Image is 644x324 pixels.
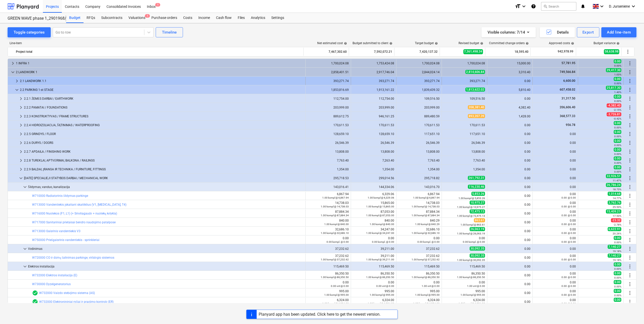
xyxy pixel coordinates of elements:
span: keyboard_arrow_right [18,157,24,164]
small: 0.00% [614,161,621,164]
div: 6,867.94 [308,192,349,199]
span: 33,926.51 [606,174,621,178]
i: Knowledge base [531,3,536,9]
div: 1,913,161.22 [353,88,394,92]
div: 1,354.00 [353,168,394,171]
div: 117,651.10 [444,132,485,136]
span: More actions [625,49,631,55]
div: 26,546.39 [308,141,349,145]
div: 2 LANDWORK 1 [16,68,303,76]
div: 0.00 [535,185,576,189]
a: W720000 CO ir dūmų šalinimas parkinge, viršslėgio sistemos [32,256,114,259]
div: Target budget [415,41,438,45]
div: 7,763.40 [308,159,349,162]
span: keyboard_arrow_right [18,96,24,102]
small: 0.00% [614,100,621,102]
small: 0.00% [614,135,621,138]
span: 72,475.13 [470,209,485,213]
div: 2,858,401.51 [308,70,349,74]
span: 0.00 [614,59,621,63]
small: 18.73% [613,188,621,191]
div: 2.2 PARKING 1-st STAGE [20,86,303,94]
small: 1.00 kompl @ 14,738.03 [412,205,440,208]
div: 2,917,746.04 [353,70,394,74]
a: W713000 Gaisrinis vandentiekis V3 [32,229,80,233]
small: 0.00% [614,153,621,155]
span: 749,566.84 [559,70,576,74]
div: 144,334.06 [353,185,394,189]
span: More actions [627,237,633,243]
div: 1,354.00 [398,168,440,171]
span: 3,762.76 [608,201,621,205]
button: Timeline [156,27,183,37]
span: help [570,42,574,45]
span: More actions [627,290,633,296]
span: 6,600.00 [563,79,576,83]
i: notifications [580,3,585,9]
div: 7,263.40 [353,159,394,162]
span: help [434,42,438,45]
small: 1.40% [614,91,621,94]
span: search [543,4,547,8]
div: 170,611.53 [444,123,485,127]
div: 1,753,424.08 [353,62,394,65]
div: Add line-item [607,29,631,36]
div: 1 INFRA 1 [16,59,303,67]
span: keyboard_arrow_right [18,122,24,128]
span: More actions [627,175,633,181]
span: keyboard_arrow_right [18,104,24,111]
span: help [525,42,529,45]
small: 0.00% [614,64,621,67]
div: 14,738.03 [398,201,440,208]
div: 0.00 [489,185,530,189]
i: keyboard_arrow_down [521,3,527,9]
div: 143,016.70 [398,185,440,189]
div: Timeline [162,29,177,36]
button: Search [541,2,576,11]
span: More actions [627,246,633,252]
div: 26,546.39 [398,141,440,145]
div: 13,808.00 [398,150,440,153]
button: Details [540,27,575,37]
div: 2.2.2 PAMATAI / FOUNDATIONS [24,103,303,112]
span: 368,577.33 [559,114,576,118]
span: help [479,42,483,45]
div: 109,516.50 [444,97,485,100]
span: More actions [627,87,633,93]
div: 946,161.25 [353,115,394,118]
div: 128,659.10 [308,132,349,136]
div: 15,000.00 [489,62,530,65]
div: 87,884.34 [398,210,440,217]
span: More actions [627,60,633,66]
a: W732000 Vaizdo stebėjimo sistema (AS) [39,291,95,295]
div: 6,329.06 [353,192,394,199]
span: 261,792.31 [468,176,485,180]
span: More actions [627,69,633,75]
div: Income [195,13,213,23]
div: 1,700,024.08 [398,62,440,65]
div: 1,428.00 [489,115,530,118]
div: Budget variance [594,41,620,45]
small: 1.00 kompl @ 6,329.06 [368,196,394,199]
span: 0.00 [614,156,621,160]
span: 956.78 [565,123,576,127]
div: 0.00 [535,176,576,180]
span: More actions [627,281,633,287]
span: 0.00 [614,148,621,152]
div: 0.00 [535,132,576,136]
span: 893,207.39 [468,114,485,118]
div: 203,999.00 [353,106,394,109]
a: Valuations1 [125,13,148,23]
span: D. Jurseniene [609,4,630,8]
div: 87,884.34 [308,210,349,217]
div: 15,865.00 [353,201,394,208]
div: 889,480.59 [398,115,440,118]
i: keyboard_arrow_down [630,3,636,9]
a: W730000 Dyzelgeneratorius [32,282,71,286]
a: Cash flow [213,13,235,23]
div: 0.00 [535,201,576,208]
span: keyboard_arrow_down [10,69,16,75]
div: 0.00 [535,150,576,153]
a: Subcontracts [98,13,125,23]
small: -0.42% [613,117,621,120]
